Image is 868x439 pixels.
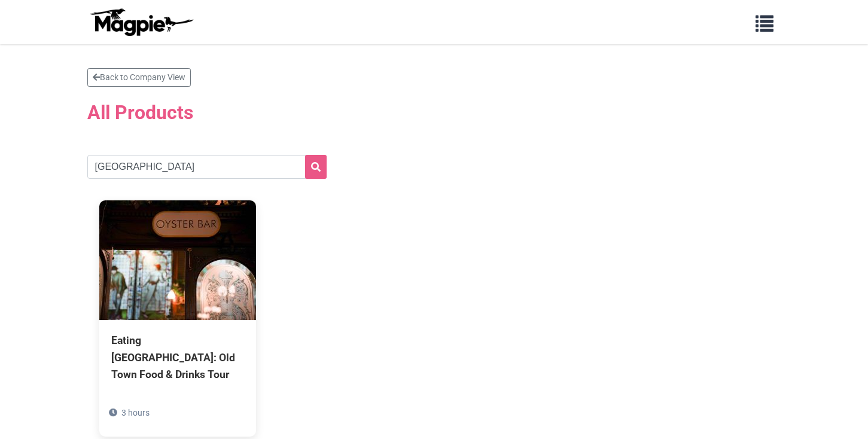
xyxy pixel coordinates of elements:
[87,155,327,179] input: Search products...
[99,200,256,436] a: Eating [GEOGRAPHIC_DATA]: Old Town Food & Drinks Tour 3 hours
[87,94,781,131] h2: All Products
[87,68,191,87] a: Back to Company View
[121,408,150,417] span: 3 hours
[111,332,244,382] div: Eating [GEOGRAPHIC_DATA]: Old Town Food & Drinks Tour
[99,200,256,320] img: Eating Edinburgh: Old Town Food & Drinks Tour
[87,8,195,36] img: logo-ab69f6fb50320c5b225c76a69d11143b.png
